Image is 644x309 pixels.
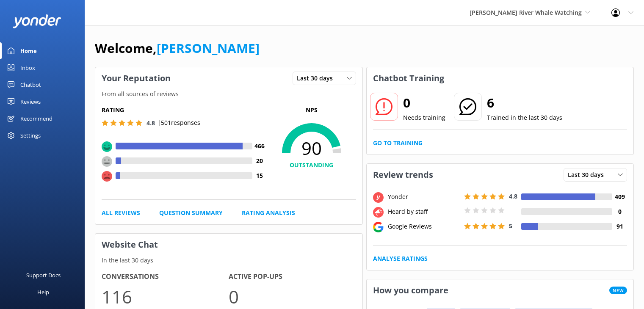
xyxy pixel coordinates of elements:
[159,208,223,218] a: Question Summary
[20,59,35,76] div: Inbox
[26,267,61,284] div: Support Docs
[95,256,362,265] p: In the last 30 days
[102,271,229,282] h4: Conversations
[612,207,627,216] h4: 0
[102,208,140,218] a: All Reviews
[242,208,295,218] a: Rating Analysis
[612,222,627,231] h4: 91
[373,138,423,148] a: Go to Training
[13,14,61,28] img: yonder-white-logo.png
[229,271,356,282] h4: Active Pop-ups
[367,67,451,89] h3: Chatbot Training
[297,74,338,83] span: Last 30 days
[386,222,462,231] div: Google Reviews
[386,207,462,216] div: Heard by staff
[95,67,177,89] h3: Your Reputation
[267,105,356,115] p: NPS
[367,164,439,186] h3: Review trends
[367,279,455,301] h3: How you compare
[95,89,362,99] p: From all sources of reviews
[157,39,260,57] a: [PERSON_NAME]
[95,234,362,256] h3: Website Chat
[20,93,41,110] div: Reviews
[403,93,445,113] h2: 0
[509,222,512,230] span: 5
[20,127,41,144] div: Settings
[470,8,582,17] span: [PERSON_NAME] River Whale Watching
[403,113,445,122] p: Needs training
[20,42,37,59] div: Home
[20,76,41,93] div: Chatbot
[102,105,267,115] h5: Rating
[609,287,627,294] span: New
[612,192,627,201] h4: 409
[386,192,462,201] div: Yonder
[252,156,267,166] h4: 20
[20,110,53,127] div: Recommend
[252,141,267,151] h4: 466
[37,284,49,301] div: Help
[146,119,155,127] span: 4.8
[487,93,562,113] h2: 6
[95,38,260,58] h1: Welcome,
[568,170,609,179] span: Last 30 days
[267,138,356,159] span: 90
[267,160,356,170] h4: OUTSTANDING
[487,113,562,122] p: Trained in the last 30 days
[252,171,267,180] h4: 15
[158,118,200,127] p: | 501 responses
[509,192,517,200] span: 4.8
[373,254,428,263] a: Analyse Ratings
